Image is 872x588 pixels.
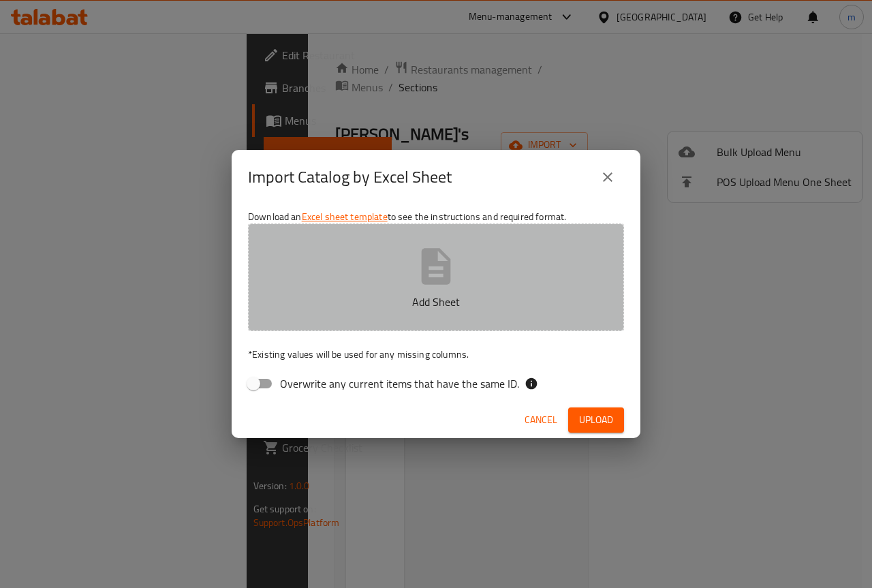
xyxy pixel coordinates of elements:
span: Cancel [525,412,557,429]
button: Upload [568,407,624,433]
button: Cancel [519,407,563,433]
button: close [591,161,624,194]
div: Download an to see the instructions and required format. [232,204,640,402]
p: Add Sheet [269,294,603,310]
span: Upload [579,412,613,429]
a: Excel sheet template [302,208,388,226]
span: Overwrite any current items that have the same ID. [280,375,519,392]
button: Add Sheet [248,223,624,331]
h2: Import Catalog by Excel Sheet [248,166,452,188]
p: Existing values will be used for any missing columns. [248,347,624,361]
svg: If the overwrite option isn't selected, then the items that match an existing ID will be ignored ... [525,377,538,390]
